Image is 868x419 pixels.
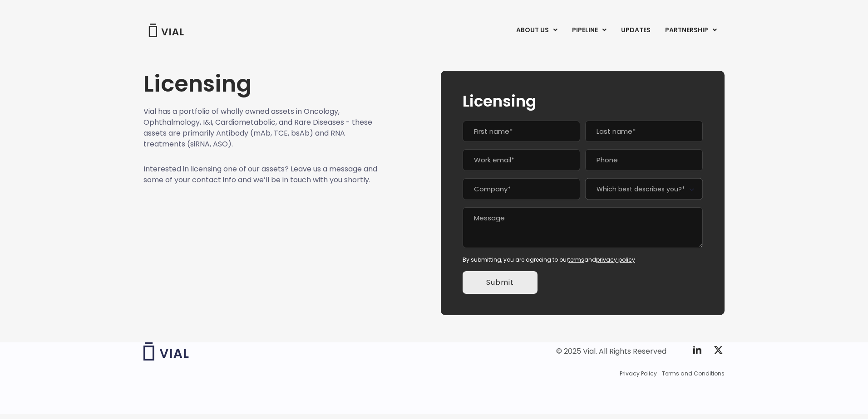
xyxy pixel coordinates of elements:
[556,346,666,356] div: © 2025 Vial. All Rights Reserved
[596,256,635,263] a: privacy policy
[568,256,584,263] a: terms
[463,121,580,142] input: First name*
[585,121,703,142] input: Last name*
[585,149,703,171] input: Phone
[662,370,725,378] a: Terms and Conditions
[658,23,724,38] a: PARTNERSHIPMenu Toggle
[565,23,613,38] a: PIPELINEMenu Toggle
[463,256,703,264] div: By submitting, you are agreeing to our and
[143,164,378,185] p: Interested in licensing one of our assets? Leave us a message and some of your contact info and w...
[143,342,189,361] img: Vial logo wih "Vial" spelled out
[463,178,580,200] input: Company*
[463,149,580,171] input: Work email*
[620,370,657,378] a: Privacy Policy
[463,93,703,110] h2: Licensing
[509,23,564,38] a: ABOUT USMenu Toggle
[585,178,703,200] span: Which best describes you?*
[148,24,184,37] img: Vial Logo
[143,71,378,97] h1: Licensing
[143,106,378,150] p: Vial has a portfolio of wholly owned assets in Oncology, Ophthalmology, I&I, Cardiometabolic, and...
[463,271,538,294] input: Submit
[614,23,657,38] a: UPDATES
